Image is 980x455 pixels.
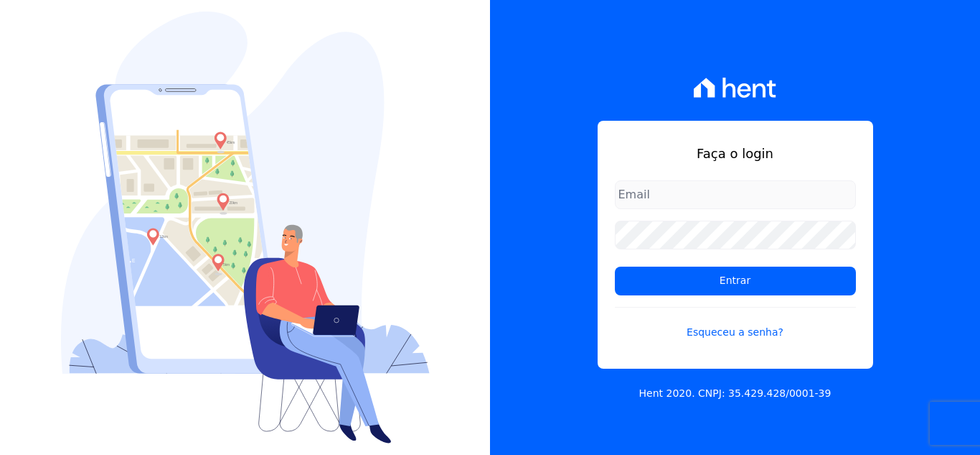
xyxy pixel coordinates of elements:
input: Email [615,180,856,209]
input: Entrar [615,267,856,295]
img: Login [61,12,430,443]
p: Hent 2020. CNPJ: 35.429.428/0001-39 [639,386,831,401]
h1: Faça o login [615,144,856,163]
a: Esqueceu a senha? [615,307,856,340]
